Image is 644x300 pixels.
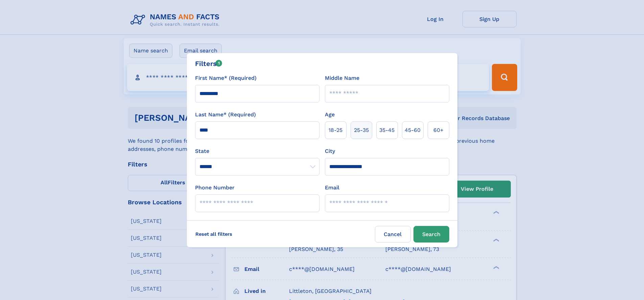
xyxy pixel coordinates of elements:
[195,111,256,119] label: Last Name* (Required)
[354,126,369,134] span: 25‑35
[325,111,335,119] label: Age
[195,147,319,155] label: State
[433,126,444,134] span: 60+
[329,126,342,134] span: 18‑25
[195,59,222,69] div: Filters
[325,184,339,192] label: Email
[325,147,335,155] label: City
[413,226,449,243] button: Search
[195,74,257,82] label: First Name* (Required)
[191,226,237,242] label: Reset all filters
[379,126,395,134] span: 35‑45
[405,126,421,134] span: 45‑60
[195,184,235,192] label: Phone Number
[325,74,359,82] label: Middle Name
[375,226,411,243] label: Cancel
